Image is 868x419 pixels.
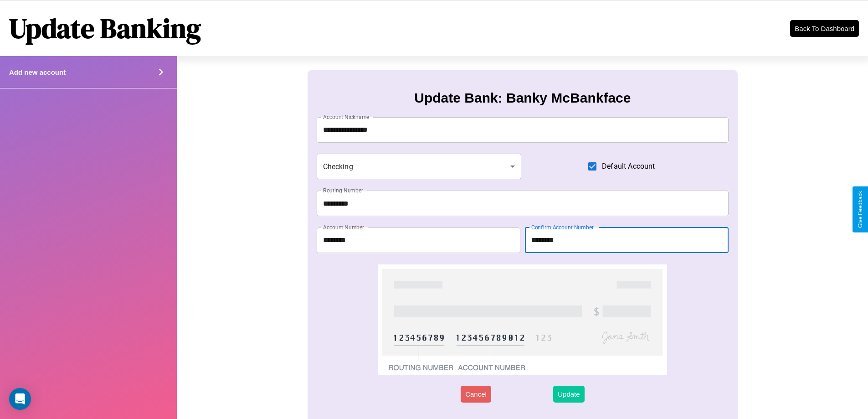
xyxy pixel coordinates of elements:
button: Cancel [461,386,491,403]
label: Routing Number [323,186,363,194]
img: check [378,264,667,375]
span: Default Account [602,161,655,172]
div: Open Intercom Messenger [9,388,31,410]
button: Back To Dashboard [790,20,859,37]
button: Update [553,386,584,403]
label: Account Nickname [323,113,370,121]
div: Give Feedback [857,191,863,228]
h1: Update Banking [9,10,201,47]
label: Account Number [323,223,364,231]
label: Confirm Account Number [531,223,594,231]
h3: Update Bank: Banky McBankface [414,90,631,106]
h4: Add new account [9,68,66,76]
div: Checking [317,154,522,179]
